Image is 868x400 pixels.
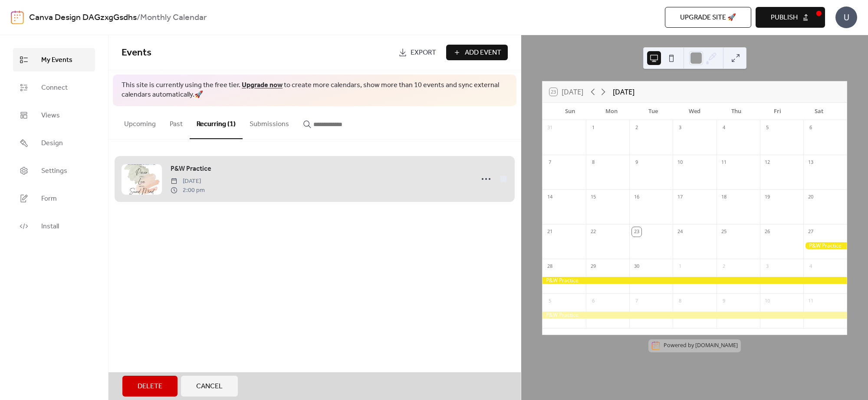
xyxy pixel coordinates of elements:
div: U [835,7,857,28]
div: Mon [591,103,633,120]
div: P&W Practice [542,312,847,319]
button: Publish [756,7,825,28]
div: 3 [763,262,772,271]
div: 1 [675,262,685,271]
a: Design [13,131,95,155]
div: Thu [715,103,757,120]
div: 5 [545,296,555,306]
button: Upcoming [117,106,163,138]
div: Sat [798,103,840,120]
div: 18 [719,192,729,202]
button: Recurring (1) [190,106,243,139]
div: 2 [719,262,729,271]
div: P&W Practice [542,277,847,284]
a: Connect [13,76,95,99]
div: Fri [757,103,799,120]
div: Wed [674,103,716,120]
span: Form [41,194,57,204]
a: [DOMAIN_NAME] [695,341,738,349]
div: 3 [675,123,685,133]
div: 1 [589,123,598,133]
div: 11 [806,296,815,306]
div: 9 [719,296,729,306]
button: Cancel [181,376,238,397]
div: [DATE] [613,87,635,97]
div: 21 [545,227,555,237]
a: Settings [13,159,95,182]
button: Delete [122,376,178,397]
div: 20 [806,192,815,202]
div: 4 [806,262,815,271]
span: Settings [41,166,67,176]
div: 6 [589,296,598,306]
div: 5 [763,123,772,133]
div: 30 [632,262,641,271]
div: 11 [719,158,729,167]
button: Add Event [446,45,508,60]
span: Design [41,138,63,149]
div: Sun [549,103,591,120]
div: 24 [675,227,685,237]
div: 8 [589,158,598,167]
div: 29 [589,262,598,271]
div: 13 [806,158,815,167]
span: This site is currently using the free tier. to create more calendars, show more than 10 events an... [122,81,508,100]
div: Powered by [664,341,738,349]
div: 6 [806,123,815,133]
b: / [137,10,140,26]
span: My Events [41,55,72,65]
div: 16 [632,192,641,202]
div: Tue [632,103,674,120]
a: My Events [13,48,95,72]
span: Add Event [465,48,501,58]
div: 10 [675,158,685,167]
button: Upgrade site 🚀 [665,7,751,28]
div: 31 [545,123,555,133]
div: 7 [632,296,641,306]
span: Upgrade site 🚀 [680,13,736,23]
img: logo [11,10,24,24]
div: 26 [763,227,772,237]
span: Install [41,221,59,232]
div: 27 [806,227,815,237]
span: Cancel [196,381,223,392]
span: Publish [771,13,798,23]
div: 19 [763,192,772,202]
div: 22 [589,227,598,237]
a: Form [13,187,95,210]
div: 15 [589,192,598,202]
div: 25 [719,227,729,237]
div: 10 [763,296,772,306]
div: 4 [719,123,729,133]
div: 8 [675,296,685,306]
a: Views [13,104,95,127]
a: Export [392,45,443,60]
b: Monthly Calendar [140,10,207,26]
div: 17 [675,192,685,202]
span: Export [411,48,436,58]
span: Connect [41,83,68,93]
div: 7 [545,158,555,167]
a: Install [13,215,95,238]
button: Past [163,106,190,138]
span: Events [122,43,151,62]
button: Submissions [243,106,296,138]
div: 9 [632,158,641,167]
a: Canva Design DAGzxgGsdhs [29,10,137,26]
div: 2 [632,123,641,133]
div: 14 [545,192,555,202]
div: 12 [763,158,772,167]
span: Views [41,111,60,121]
span: Delete [138,381,162,392]
div: 23 [632,227,641,237]
div: 28 [545,262,555,271]
div: P&W Practice [803,242,847,250]
a: Upgrade now [242,78,283,92]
